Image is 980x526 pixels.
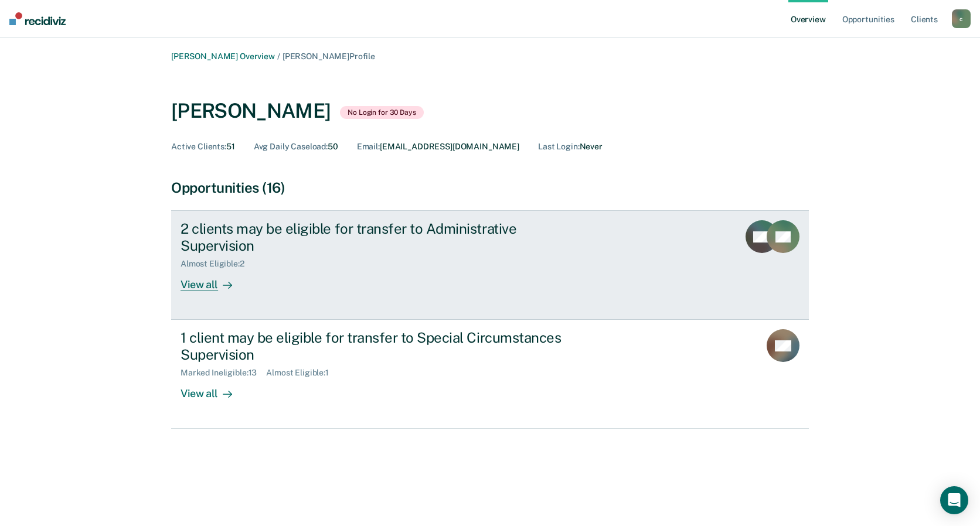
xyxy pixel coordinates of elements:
[171,320,809,429] a: 1 client may be eligible for transfer to Special Circumstances SupervisionMarked Ineligible:13Alm...
[283,52,375,61] span: [PERSON_NAME] Profile
[181,259,254,269] div: Almost Eligible : 2
[340,106,424,119] span: No Login for 30 Days
[181,378,246,401] div: View all
[952,9,971,28] button: c
[181,368,266,378] div: Marked Ineligible : 13
[181,329,592,363] div: 1 client may be eligible for transfer to Special Circumstances Supervision
[275,52,283,61] span: /
[171,179,809,196] div: Opportunities (16)
[266,368,338,378] div: Almost Eligible : 1
[171,142,226,151] span: Active Clients :
[254,142,328,151] span: Avg Daily Caseload :
[538,142,579,151] span: Last Login :
[9,12,66,25] img: Recidiviz
[357,142,380,151] span: Email :
[171,52,275,61] a: [PERSON_NAME] Overview
[357,142,519,152] div: [EMAIL_ADDRESS][DOMAIN_NAME]
[181,220,592,254] div: 2 clients may be eligible for transfer to Administrative Supervision
[171,99,331,123] div: [PERSON_NAME]
[171,210,809,320] a: 2 clients may be eligible for transfer to Administrative SupervisionAlmost Eligible:2View all
[254,142,338,152] div: 50
[940,486,968,514] div: Open Intercom Messenger
[171,142,235,152] div: 51
[538,142,603,152] div: Never
[181,269,246,292] div: View all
